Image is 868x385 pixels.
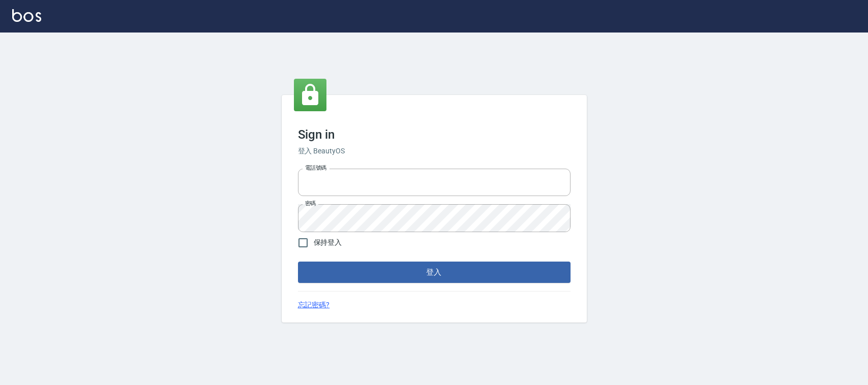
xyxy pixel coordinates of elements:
img: Logo [12,9,41,22]
label: 密碼 [305,200,316,207]
a: 忘記密碼? [298,300,330,310]
h3: Sign in [298,127,571,142]
span: 保持登入 [314,237,342,248]
h6: 登入 BeautyOS [298,146,571,156]
label: 電話號碼 [305,164,326,172]
button: 登入 [298,262,571,283]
